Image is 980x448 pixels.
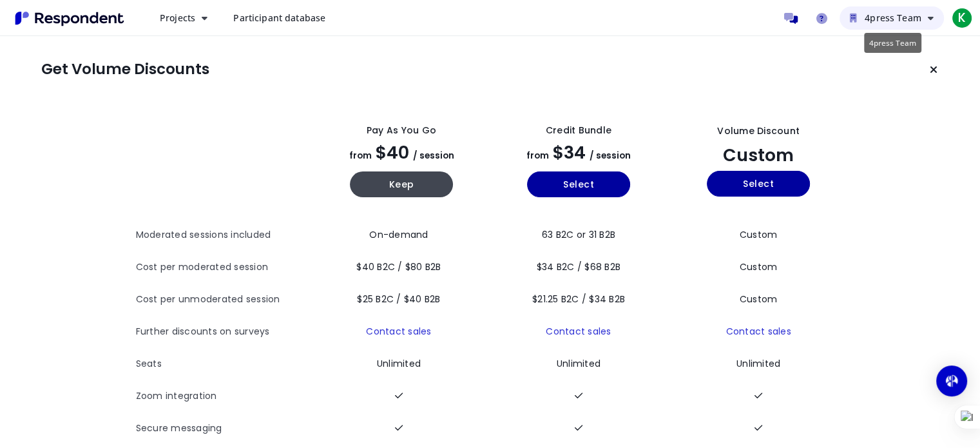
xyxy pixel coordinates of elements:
span: from [349,150,372,162]
span: Unlimited [557,357,600,370]
span: Custom [740,260,778,273]
span: $21.25 B2C / $34 B2B [532,293,625,306]
div: Open Intercom Messenger [936,365,967,396]
span: Custom [723,143,794,167]
img: Respondent [10,8,129,29]
span: $40 B2C / $80 B2B [356,260,441,273]
span: Unlimited [736,357,780,370]
span: Custom [740,293,778,306]
button: Keep current plan [921,57,946,83]
div: Pay as you go [367,124,436,137]
span: Unlimited [377,357,421,370]
a: Participant database [223,6,336,30]
span: $25 B2C / $40 B2B [357,293,440,306]
button: Select yearly custom_static plan [707,171,810,197]
span: On-demand [369,228,428,241]
div: Volume Discount [717,124,800,138]
span: 4press Team [869,37,916,48]
a: Message participants [778,5,803,31]
span: Projects [160,12,195,24]
th: Further discounts on surveys [136,316,313,348]
button: Select yearly basic plan [527,171,630,197]
span: 63 B2C or 31 B2B [542,228,615,241]
button: K [949,6,975,30]
span: K [952,8,972,28]
span: $40 [376,141,409,164]
a: Help and support [809,5,834,31]
th: Zoom integration [136,380,313,413]
span: $34 [553,141,586,164]
button: Keep current yearly payg plan [350,171,453,197]
h1: Get Volume Discounts [41,61,209,79]
span: Participant database [233,12,325,24]
span: $34 B2C / $68 B2B [537,260,620,273]
a: Contact sales [546,325,611,338]
span: from [526,150,549,162]
a: Contact sales [366,325,431,338]
span: 4press Team [865,12,921,24]
th: Cost per moderated session [136,251,313,284]
th: Seats [136,348,313,380]
a: Contact sales [725,325,791,338]
th: Moderated sessions included [136,219,313,251]
th: Cost per unmoderated session [136,284,313,316]
span: Custom [740,228,778,241]
div: Credit Bundle [546,124,611,137]
th: Secure messaging [136,413,313,445]
span: / session [413,150,454,162]
button: 4press Team [840,6,944,30]
button: Projects [149,6,218,30]
span: / session [590,150,631,162]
